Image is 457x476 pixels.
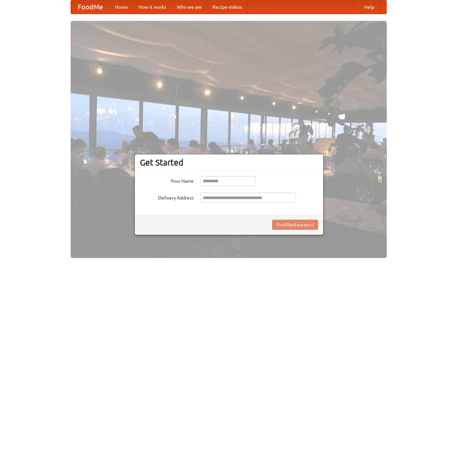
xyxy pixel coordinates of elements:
[172,0,207,14] a: Who we are
[207,0,247,14] a: Recipe videos
[272,220,318,230] button: Find Restaurants!
[140,157,318,168] h3: Get Started
[110,0,133,14] a: Home
[140,176,194,184] label: Your Name
[133,0,172,14] a: How it works
[359,0,380,14] a: Help
[71,0,110,14] a: FoodMe
[140,193,194,201] label: Delivery Address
